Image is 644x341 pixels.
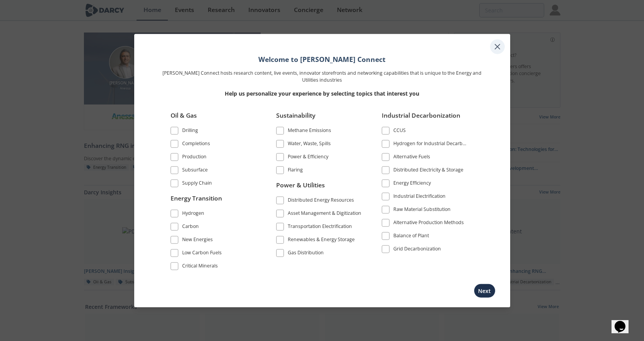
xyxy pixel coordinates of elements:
div: Alternative Fuels [393,153,430,162]
div: Energy Efficiency [393,179,431,188]
iframe: chat widget [612,310,636,333]
div: Power & Efficiency [288,153,328,162]
div: Raw Material Substitution [393,206,451,215]
h1: Welcome to [PERSON_NAME] Connect [160,54,485,64]
div: Distributed Energy Resources [288,197,354,206]
div: Sustainability [276,111,363,125]
div: Supply Chain [182,179,212,188]
div: Low Carbon Fuels [182,249,222,259]
div: Subsurface [182,166,208,175]
div: Methane Emissions [288,127,331,136]
div: Renewables & Energy Storage [288,236,355,245]
div: Asset Management & Digitization [288,210,361,219]
div: Water, Waste, Spills [288,140,331,149]
p: Help us personalize your experience by selecting topics that interest you [160,89,485,97]
p: [PERSON_NAME] Connect hosts research content, live events, innovator storefronts and networking c... [160,69,485,84]
div: Transportation Electrification [288,223,352,232]
div: Oil & Gas [171,111,257,125]
div: Flaring [288,166,303,175]
div: Industrial Electrification [393,192,446,202]
div: Energy Transition [171,194,257,209]
div: CCUS [393,127,406,136]
div: Grid Decarbonization [393,245,441,254]
div: Alternative Production Methods [393,219,464,228]
div: Drilling [182,127,198,136]
div: Carbon [182,223,199,232]
div: Hydrogen [182,210,204,219]
div: Completions [182,140,210,149]
div: Balance of Plant [393,232,429,241]
div: Distributed Electricity & Storage [393,166,463,175]
div: New Energies [182,236,213,245]
div: Hydrogen for Industrial Decarbonization [393,140,468,149]
button: Next [474,284,495,298]
div: Power & Utilities [276,181,363,195]
div: Gas Distribution [288,249,324,259]
div: Industrial Decarbonization [382,111,468,125]
div: Critical Minerals [182,262,218,272]
div: Production [182,153,207,162]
